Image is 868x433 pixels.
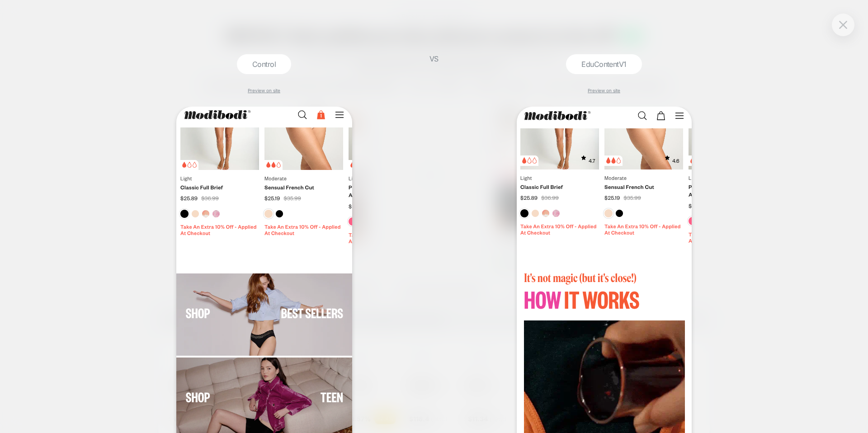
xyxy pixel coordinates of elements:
[839,21,847,28] img: close
[566,54,642,74] div: EduContentV1
[248,88,280,93] a: Preview on site
[237,54,291,74] div: Control
[423,54,445,433] div: VS
[588,88,620,93] a: Preview on site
